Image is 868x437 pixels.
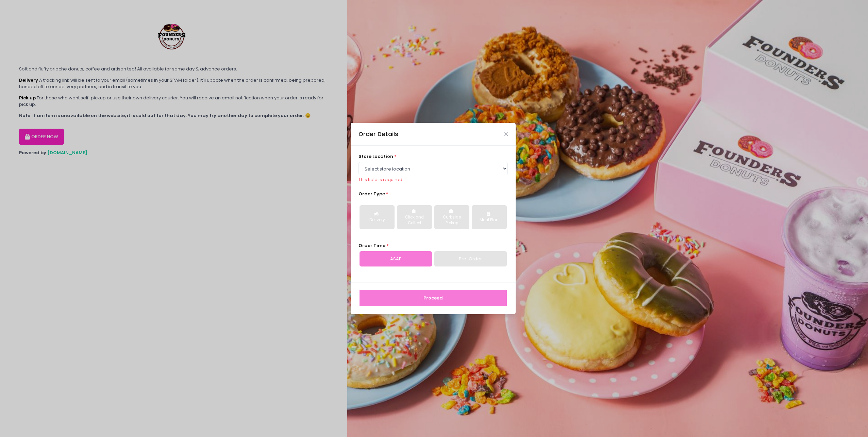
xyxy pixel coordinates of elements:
div: This field is required [358,176,508,183]
span: Order Type [358,191,385,197]
span: Order Time [358,242,385,249]
span: store location [358,153,393,160]
button: Click and Collect [397,205,432,229]
div: Order Details [358,130,398,139]
div: Meal Plan [477,217,502,223]
div: Curbside Pickup [439,214,465,226]
button: Proceed [360,290,507,306]
button: Close [504,132,508,136]
button: Meal Plan [472,205,507,229]
button: Curbside Pickup [434,205,469,229]
div: Click and Collect [402,214,427,226]
div: Delivery [364,217,390,223]
button: Delivery [360,205,395,229]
